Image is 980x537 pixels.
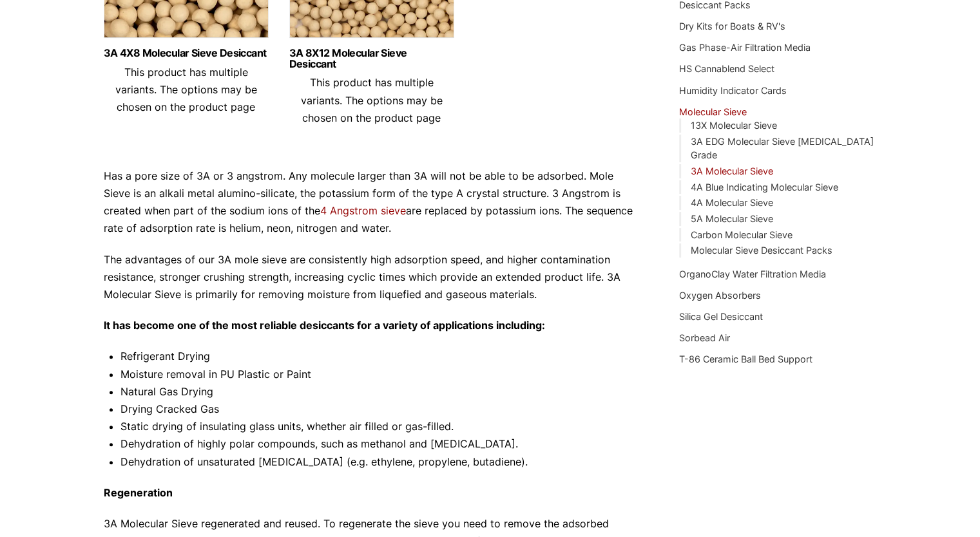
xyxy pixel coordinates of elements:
a: 4A Molecular Sieve [690,197,773,208]
span: This product has multiple variants. The options may be chosen on the product page [301,76,443,124]
a: 5A Molecular Sieve [690,213,773,224]
p: Has a pore size of 3A or 3 angstrom. Any molecule larger than 3A will not be able to be adsorbed.... [104,167,641,238]
a: Molecular Sieve Desiccant Packs [690,245,832,256]
li: Refrigerant Drying [120,348,641,365]
a: 13X Molecular Sieve [690,120,776,131]
a: 3A 4X8 Molecular Sieve Desiccant [104,48,269,59]
li: Drying Cracked Gas [120,400,641,418]
a: 3A EDG Molecular Sieve [MEDICAL_DATA] Grade [690,136,873,161]
a: Oxygen Absorbers [679,290,761,301]
a: HS Cannablend Select [679,63,774,74]
li: Moisture removal in PU Plastic or Paint [120,366,641,383]
p: The advantages of our 3A mole sieve are consistently high adsorption speed, and higher contaminat... [104,251,641,304]
a: Carbon Molecular Sieve [690,229,792,240]
a: OrganoClay Water Filtration Media [679,268,826,279]
span: This product has multiple variants. The options may be chosen on the product page [115,66,257,113]
a: Dry Kits for Boats & RV's [679,21,785,32]
a: Molecular Sieve [679,106,747,117]
a: 3A Molecular Sieve [690,165,773,176]
a: T-86 Ceramic Ball Bed Support [679,353,812,364]
a: Humidity Indicator Cards [679,85,787,96]
strong: It has become one of the most reliable desiccants for a variety of applications including: [104,319,545,332]
li: Dehydration of unsaturated [MEDICAL_DATA] (e.g. ethylene, propylene, butadiene). [120,453,641,471]
a: 4A Blue Indicating Molecular Sieve [690,182,838,193]
a: Sorbead Air [679,332,730,343]
li: Static drying of insulating glass units, whether air filled or gas-filled. [120,418,641,435]
strong: Regeneration [104,486,173,499]
a: 4 Angstrom sieve [320,204,406,217]
li: Dehydration of highly polar compounds, such as methanol and [MEDICAL_DATA]. [120,435,641,453]
a: 3A 8X12 Molecular Sieve Desiccant [289,48,454,70]
li: Natural Gas Drying [120,383,641,400]
a: Silica Gel Desiccant [679,311,763,322]
a: Gas Phase-Air Filtration Media [679,42,811,53]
